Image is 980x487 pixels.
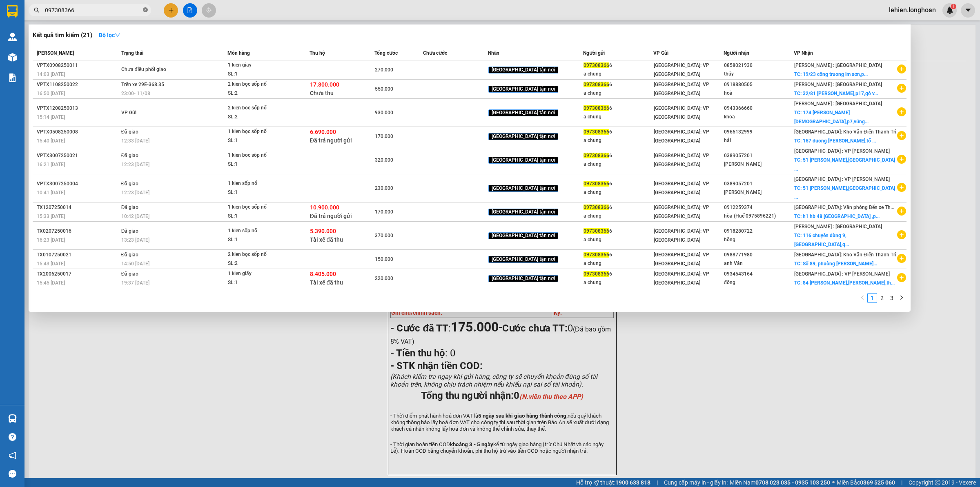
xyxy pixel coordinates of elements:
span: 12:33 [DATE] [121,138,149,144]
img: logo-vxr [7,5,18,18]
div: SL: 2 [228,113,289,122]
span: Đã giao [121,205,139,210]
span: plus-circle [897,230,906,239]
input: Tìm tên, số ĐT hoặc mã đơn [45,6,141,15]
span: 19:37 [DATE] [121,280,149,286]
img: warehouse-icon [8,33,17,41]
span: 8.405.000 [310,271,336,277]
span: 097308366 [584,205,609,210]
span: Tổng cước [374,50,398,56]
span: 097308366 [584,82,609,87]
span: TC: 51 [PERSON_NAME],[GEOGRAPHIC_DATA] ... [794,157,895,172]
span: 5.390.000 [310,228,336,234]
span: [GEOGRAPHIC_DATA]: VP [GEOGRAPHIC_DATA] [654,105,709,120]
span: 220.000 [375,276,393,281]
span: TC: 51 [PERSON_NAME],[GEOGRAPHIC_DATA] ... [794,185,895,200]
div: [PERSON_NAME] [724,188,793,197]
span: notification [9,451,16,459]
div: 6 [584,203,653,212]
span: Đã trả người gửi [310,213,352,219]
span: [GEOGRAPHIC_DATA] tận nơi [488,209,558,216]
div: 6 [584,128,653,136]
div: a chung [584,160,653,169]
div: 6 [584,151,653,160]
span: [GEOGRAPHIC_DATA]: VP [GEOGRAPHIC_DATA] [654,129,709,144]
span: [GEOGRAPHIC_DATA] : VP [PERSON_NAME] [794,271,890,277]
span: TC: 84 [PERSON_NAME],[PERSON_NAME],th... [794,280,895,286]
span: Chưa thu [310,90,334,96]
div: 6 [584,104,653,113]
span: plus-circle [897,84,906,93]
div: a chung [584,188,653,197]
li: 2 [877,293,887,303]
span: 12:23 [DATE] [121,190,149,196]
span: TC: 19/23 công truong lm sơn,p... [794,71,868,77]
span: [GEOGRAPHIC_DATA]: VP [GEOGRAPHIC_DATA] [654,62,709,77]
div: SL: 1 [228,136,289,145]
span: [GEOGRAPHIC_DATA] tận nơi [488,157,558,164]
span: plus-circle [897,131,906,140]
span: plus-circle [897,155,906,164]
button: left [857,293,867,303]
div: a chung [584,236,653,244]
li: 3 [887,293,897,303]
span: [GEOGRAPHIC_DATA]: VP [GEOGRAPHIC_DATA] [654,181,709,196]
img: solution-icon [8,73,17,82]
span: Đã giao [121,153,139,158]
div: a chung [584,212,653,220]
img: warehouse-icon [8,53,17,62]
span: [GEOGRAPHIC_DATA] tận nơi [488,109,558,117]
span: Thu hộ [310,50,325,56]
div: 1 kien bọc sốp nổ [228,127,289,136]
span: TC: 32/81 [PERSON_NAME],p17,gò v... [794,91,878,96]
span: [GEOGRAPHIC_DATA] tận nơi [488,67,558,74]
span: Đã giao [121,252,139,258]
span: plus-circle [897,273,906,282]
span: TC: 174 [PERSON_NAME][DEMOGRAPHIC_DATA],p7,vũng... [794,110,869,125]
span: message [9,470,16,478]
div: thủy [724,70,793,78]
span: 13:23 [DATE] [121,237,149,243]
span: [GEOGRAPHIC_DATA]: Kho Văn Điển Thanh Trì [794,129,896,135]
span: TC: 116 chuyên dùng 9,[GEOGRAPHIC_DATA],q... [794,233,849,247]
span: 097308366 [584,181,609,187]
span: 12:23 [DATE] [121,162,149,167]
div: 0918280722 [724,227,793,236]
div: a chung [584,113,653,121]
div: hải [724,136,793,145]
div: 0389057201 [724,151,793,160]
span: [GEOGRAPHIC_DATA] tận nơi [488,185,558,192]
div: SL: 1 [228,278,289,287]
div: 1 kien bọc sốp nổ [228,203,289,212]
div: SL: 1 [228,160,289,169]
span: 170.000 [375,133,393,139]
span: VP Gửi [121,110,136,116]
div: SL: 1 [228,212,289,221]
span: [GEOGRAPHIC_DATA] tận nơi [488,86,558,93]
span: 230.000 [375,185,393,191]
span: down [115,32,120,38]
div: 6 [584,270,653,278]
a: 1 [868,294,877,302]
span: [GEOGRAPHIC_DATA]: VP [GEOGRAPHIC_DATA] [654,82,709,96]
div: 6 [584,251,653,259]
div: a chung [584,259,653,268]
div: VPTX0908250011 [37,61,119,70]
span: Đã giao [121,129,139,135]
div: a chung [584,89,653,98]
span: 097308366 [584,153,609,158]
span: search [34,7,40,13]
img: warehouse-icon [8,414,17,423]
span: 270.000 [375,67,393,73]
span: Chưa cước [423,50,447,56]
button: right [897,293,906,303]
span: Người nhận [724,50,749,56]
span: plus-circle [897,107,906,116]
span: 097308366 [584,271,609,277]
span: Món hàng [227,50,250,56]
div: 6 [584,180,653,188]
h3: Kết quả tìm kiếm ( 21 ) [33,31,92,40]
span: 097308366 [584,129,609,135]
span: TC: Số 89, phuòng [PERSON_NAME]... [794,261,877,267]
div: hoà [724,89,793,98]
